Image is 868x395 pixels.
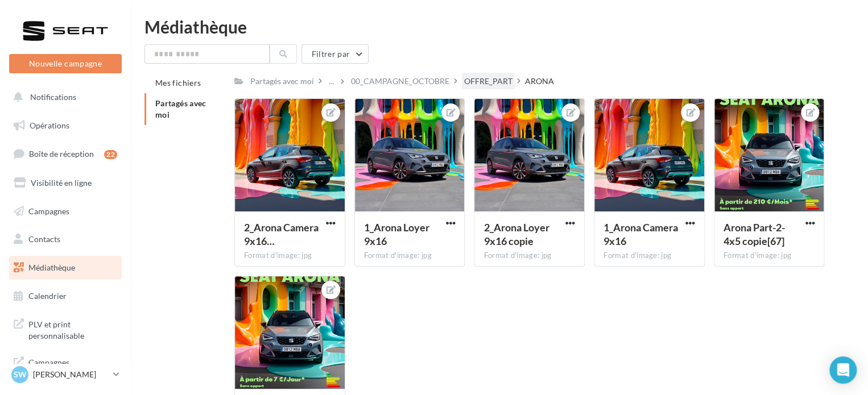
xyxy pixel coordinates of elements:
[829,356,857,384] div: Open Intercom Messenger
[7,256,124,280] a: Médiathèque
[364,251,456,261] div: Format d'image: jpg
[364,221,429,247] span: 1_Arona Loyer 9x16
[28,234,60,244] span: Contacts
[326,73,336,89] div: ...
[28,206,69,215] span: Campagnes
[33,369,109,380] p: [PERSON_NAME]
[7,312,124,346] a: PLV et print personnalisable
[250,76,314,87] div: Partagés avec moi
[29,149,94,159] span: Boîte de réception
[724,221,785,247] span: Arona Part-2-4x5 copie[67]
[30,120,69,130] span: Opérations
[724,251,815,261] div: Format d'image: jpg
[244,251,336,261] div: Format d'image: jpg
[28,317,117,341] span: PLV et print personnalisable
[483,221,549,247] span: 2_Arona Loyer 9x16 copie
[7,284,124,308] a: Calendrier
[14,369,27,380] span: SW
[7,227,124,251] a: Contacts
[31,178,92,188] span: Visibilité en ligne
[604,251,695,261] div: Format d'image: jpg
[604,221,678,247] span: 1_Arona Camera 9x16
[28,263,75,272] span: Médiathèque
[351,76,449,87] div: 00_CAMPAGNE_OCTOBRE
[7,350,124,384] a: Campagnes DataOnDemand
[155,98,206,119] span: Partagés avec moi
[28,291,67,301] span: Calendrier
[244,221,319,247] span: 2_Arona Camera 9x16 copie
[28,355,117,379] span: Campagnes DataOnDemand
[7,114,124,138] a: Opérations
[464,76,512,87] div: OFFRE_PART
[9,364,122,385] a: SW [PERSON_NAME]
[525,76,554,87] div: ARONA
[144,18,854,35] div: Médiathèque
[7,199,124,223] a: Campagnes
[301,44,369,64] button: Filtrer par
[7,171,124,195] a: Visibilité en ligne
[9,54,122,73] button: Nouvelle campagne
[7,85,119,109] button: Notifications
[483,251,575,261] div: Format d'image: jpg
[104,150,117,159] div: 22
[155,78,201,88] span: Mes fichiers
[7,142,124,166] a: Boîte de réception22
[30,92,76,102] span: Notifications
